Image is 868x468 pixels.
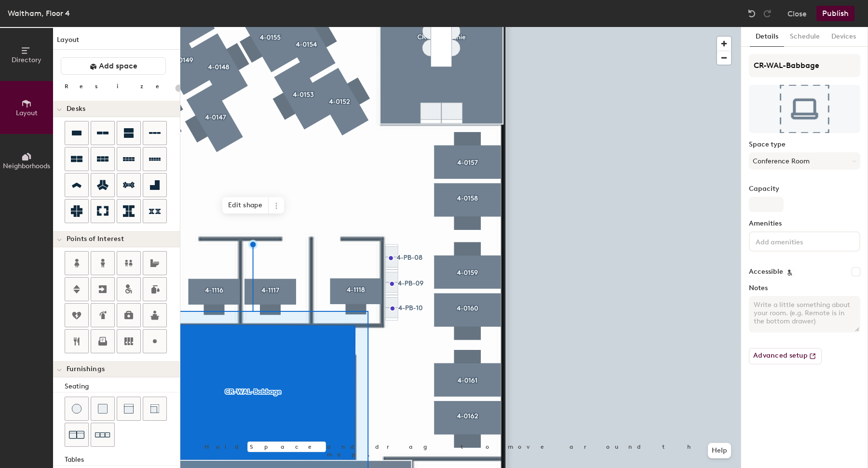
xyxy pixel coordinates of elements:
[222,197,269,214] span: Edit shape
[69,427,84,442] img: Couch (x2)
[754,235,841,247] input: Add amenities
[91,397,115,421] button: Cushion
[72,404,81,414] img: Stool
[150,404,160,414] img: Couch (corner)
[749,85,860,133] img: The space named CR-WAL-Babbage
[143,397,167,421] button: Couch (corner)
[749,220,860,227] label: Amenities
[784,27,826,47] button: Schedule
[65,423,89,447] button: Couch (x2)
[117,397,141,421] button: Couch (middle)
[762,9,772,18] img: Redo
[67,105,85,113] span: Desks
[91,423,115,447] button: Couch (x3)
[65,455,180,465] div: Tables
[747,9,757,18] img: Undo
[67,365,105,373] span: Furnishings
[65,82,171,90] div: Resize
[749,185,860,193] label: Capacity
[95,428,110,442] img: Couch (x3)
[124,404,134,414] img: Couch (middle)
[749,268,783,276] label: Accessible
[749,152,860,170] button: Conference Room
[749,141,860,148] label: Space type
[816,6,854,21] button: Publish
[98,404,108,414] img: Cushion
[749,284,860,292] label: Notes
[67,235,124,243] span: Points of Interest
[61,57,166,75] button: Add space
[16,109,38,117] span: Layout
[749,348,822,364] button: Advanced setup
[99,61,137,71] span: Add space
[65,381,180,392] div: Seating
[53,35,180,50] h1: Layout
[787,6,807,21] button: Close
[8,7,70,19] div: Waltham, Floor 4
[826,27,862,47] button: Devices
[3,162,50,170] span: Neighborhoods
[12,56,41,64] span: Directory
[750,27,784,47] button: Details
[65,397,89,421] button: Stool
[708,443,731,458] button: Help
